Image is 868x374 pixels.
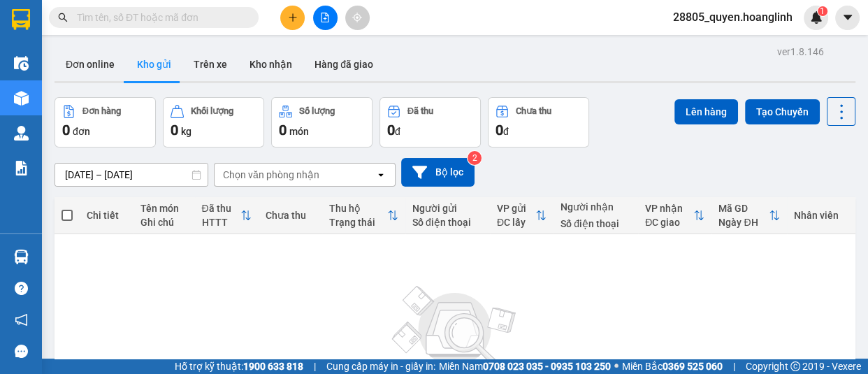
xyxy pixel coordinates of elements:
[181,126,191,137] span: kg
[663,361,723,372] strong: 0369 525 060
[58,13,68,22] span: search
[483,361,611,372] strong: 0708 023 035 - 0935 103 250
[790,361,800,371] span: copyright
[271,97,372,148] button: Số lượng0món
[15,282,28,295] span: question-circle
[490,197,554,234] th: Toggle SortBy
[718,217,769,228] div: Ngày ĐH
[202,203,240,214] div: Đã thu
[488,97,589,148] button: Chưa thu0đ
[841,11,854,24] span: caret-down
[14,250,29,264] img: warehouse-icon
[820,6,825,16] span: 1
[14,161,29,175] img: solution-icon
[55,97,156,148] button: Đơn hàng0đơn
[289,126,309,137] span: món
[622,359,723,374] span: Miền Bắc
[662,8,804,26] span: 28805_quyen.hoanglinh
[15,313,28,326] span: notification
[718,203,769,214] div: Mã GD
[497,203,535,214] div: VP gửi
[352,13,362,22] span: aim
[645,203,693,214] div: VP nhận
[87,210,126,221] div: Chi tiết
[182,48,238,81] button: Trên xe
[175,359,303,374] span: Hỗ trợ kỹ thuật:
[387,122,395,138] span: 0
[322,197,405,234] th: Toggle SortBy
[379,97,481,148] button: Đã thu0đ
[638,197,711,234] th: Toggle SortBy
[401,158,475,187] button: Bộ lọc
[126,48,182,81] button: Kho gửi
[303,48,384,81] button: Hàng đã giao
[12,9,30,30] img: logo-vxr
[614,364,619,369] span: ⚪️
[375,169,386,180] svg: open
[288,13,298,22] span: plus
[14,126,29,141] img: warehouse-icon
[14,56,29,71] img: warehouse-icon
[733,359,735,374] span: |
[329,203,387,214] div: Thu hộ
[140,203,188,214] div: Tên món
[818,6,827,16] sup: 1
[223,168,319,182] div: Chọn văn phòng nhận
[645,217,693,228] div: ĐC giao
[395,126,400,137] span: đ
[314,359,316,374] span: |
[711,197,787,234] th: Toggle SortBy
[496,122,503,138] span: 0
[497,217,535,228] div: ĐC lấy
[560,218,631,229] div: Số điện thoại
[171,122,178,138] span: 0
[313,6,338,30] button: file-add
[279,122,287,138] span: 0
[140,217,188,228] div: Ghi chú
[439,359,611,374] span: Miền Nam
[202,217,240,228] div: HTTT
[320,13,330,22] span: file-add
[77,10,242,25] input: Tìm tên, số ĐT hoặc mã đơn
[191,106,233,116] div: Khối lượng
[412,203,483,214] div: Người gửi
[14,91,29,106] img: warehouse-icon
[468,151,482,165] sup: 2
[15,345,28,358] span: message
[55,48,126,81] button: Đơn online
[810,11,823,24] img: icon-new-feature
[329,217,387,228] div: Trạng thái
[238,48,303,81] button: Kho nhận
[503,126,509,137] span: đ
[195,197,259,234] th: Toggle SortBy
[745,99,820,124] button: Tạo Chuyến
[407,106,433,116] div: Đã thu
[560,201,631,213] div: Người nhận
[516,106,551,116] div: Chưa thu
[55,164,208,186] input: Select a date range.
[345,6,370,30] button: aim
[243,361,303,372] strong: 1900 633 818
[73,126,90,137] span: đơn
[299,106,335,116] div: Số lượng
[777,44,824,59] div: ver 1.8.146
[794,210,848,221] div: Nhân viên
[266,210,315,221] div: Chưa thu
[674,99,738,124] button: Lên hàng
[835,6,860,30] button: caret-down
[280,6,305,30] button: plus
[62,122,70,138] span: 0
[163,97,264,148] button: Khối lượng0kg
[326,359,435,374] span: Cung cấp máy in - giấy in:
[412,217,483,228] div: Số điện thoại
[82,106,121,116] div: Đơn hàng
